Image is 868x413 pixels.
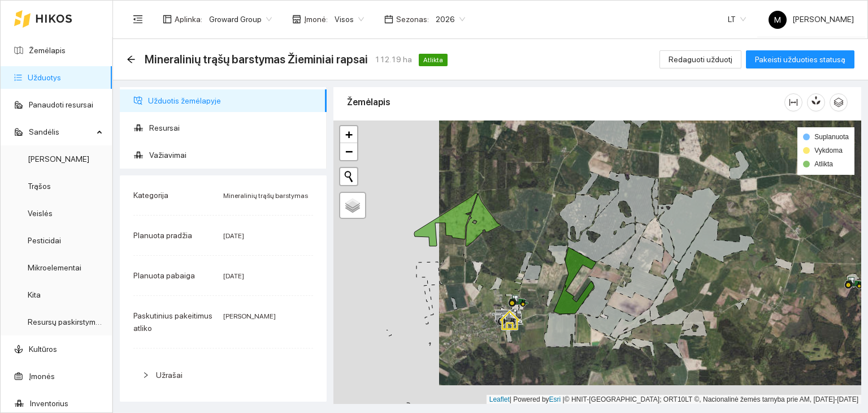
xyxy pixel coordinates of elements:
span: Aplinka : [175,13,202,25]
a: Redaguoti užduotį [659,55,741,64]
div: Žemėlapis [347,86,784,118]
span: [DATE] [223,272,244,280]
button: menu-fold [127,8,149,31]
div: | Powered by © HNIT-[GEOGRAPHIC_DATA]; ORT10LT ©, Nacionalinė žemės tarnyba prie AM, [DATE]-[DATE] [487,395,861,405]
span: [PERSON_NAME] [223,312,276,320]
a: Užduotys [28,73,61,82]
span: − [345,144,353,158]
span: shop [292,15,301,24]
span: [PERSON_NAME] [769,15,854,24]
a: Layers [340,193,365,218]
span: Sandėlis [29,121,93,143]
span: 2026 [436,11,465,28]
span: Vykdoma [814,147,843,154]
button: Redaguoti užduotį [659,50,741,68]
a: Inventorius [30,399,68,408]
a: Trąšos [28,182,51,191]
button: Initiate a new search [340,168,357,185]
span: Mineralinių trąšų barstymas Žieminiai rapsai [145,50,368,68]
a: Žemėlapis [29,46,66,55]
span: Pakeisti užduoties statusą [755,53,845,66]
span: | [563,395,565,403]
span: 112.19 ha [375,53,412,66]
span: Važiavimai [149,144,318,166]
span: Atlikta [814,160,833,168]
span: layout [163,15,172,24]
span: Užrašai [156,371,183,380]
span: Užduotis žemėlapyje [148,89,318,112]
span: Kategorija [133,191,168,200]
a: Zoom in [340,126,357,143]
a: Leaflet [489,395,510,403]
a: Zoom out [340,143,357,160]
span: right [142,372,149,378]
span: Groward Group [209,11,272,28]
a: [PERSON_NAME] [28,154,89,164]
span: Įmonė : [304,13,328,25]
a: Panaudoti resursai [29,100,93,109]
span: Sezonas : [396,13,429,25]
span: M [774,11,781,29]
span: column-width [785,98,802,107]
a: Pesticidai [28,236,61,245]
a: Įmonės [29,372,55,381]
span: menu-fold [133,14,143,24]
span: Suplanuota [814,133,849,141]
span: LT [728,11,746,28]
span: Redaguoti užduotį [669,53,732,66]
a: Resursų paskirstymas [28,317,104,326]
a: Esri [549,395,561,403]
div: Atgal [127,55,136,64]
a: Veislės [28,209,53,218]
button: column-width [784,93,802,111]
span: Mineralinių trąšų barstymas [223,192,308,200]
span: Planuota pabaiga [133,271,195,280]
span: Visos [335,11,364,28]
button: Pakeisti užduoties statusą [746,50,854,68]
a: Mikroelementai [28,263,81,272]
span: Planuota pradžia [133,231,192,240]
span: + [345,127,353,141]
div: Užrašai [133,362,313,388]
a: Kita [28,290,41,299]
span: [DATE] [223,232,244,240]
span: Resursai [149,117,318,139]
a: Kultūros [29,345,57,354]
span: calendar [384,15,393,24]
span: Paskutinius pakeitimus atliko [133,311,212,333]
span: arrow-left [127,55,136,64]
span: Atlikta [419,54,448,66]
